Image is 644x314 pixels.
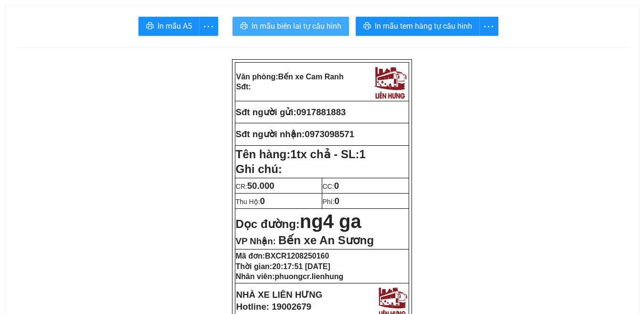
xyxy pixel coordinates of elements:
[300,211,361,232] span: ng4 ga
[334,181,339,191] span: 0
[146,22,154,31] span: printer
[158,20,192,32] span: In mẫu A5
[199,17,218,36] button: more
[372,64,408,100] img: logo
[323,183,339,190] span: CC:
[272,262,330,271] span: 20:17:51 [DATE]
[375,20,472,32] span: In mẫu tem hàng tự cấu hình
[4,9,91,26] span: Bến xe Cam Ranh
[278,73,344,81] span: Bến xe Cam Ranh
[252,20,341,32] span: In mẫu biên lai tự cấu hình
[236,236,276,246] span: VP Nhận:
[247,181,274,191] span: 50.000
[4,9,91,26] strong: Văn phòng:
[236,272,344,281] strong: Nhân viên:
[236,198,265,206] span: Thu Hộ:
[278,234,374,247] span: Bến xe An Sương
[104,4,139,41] img: logo
[236,252,329,260] strong: Mã đơn:
[236,290,323,300] strong: NHÀ XE LIÊN HƯNG
[4,70,73,80] strong: Sđt người nhận:
[290,148,366,161] span: 1tx chả - SL:
[236,162,282,175] span: Ghi chú:
[356,17,480,36] button: printerIn mẫu tem hàng tự cấu hình
[363,22,371,31] span: printer
[260,196,265,206] span: 0
[236,107,296,117] strong: Sđt người gửi:
[334,196,339,206] span: 0
[236,148,366,161] strong: Tên hàng:
[200,21,218,32] span: more
[232,17,349,36] button: printerIn mẫu biên lai tự cấu hình
[236,262,330,271] strong: Thời gian:
[64,48,114,58] span: 0917881883
[479,17,498,36] button: more
[236,217,361,230] strong: Dọc đường:
[265,252,329,260] span: BXCR1208250160
[236,183,274,190] span: CR:
[323,198,339,206] span: Phí:
[236,129,305,139] strong: Sđt người nhận:
[236,73,344,81] strong: Văn phòng:
[4,28,19,36] strong: Sđt:
[359,148,366,161] span: 1
[240,22,248,31] span: printer
[480,21,498,32] span: more
[138,17,200,36] button: printerIn mẫu A5
[305,129,354,139] span: 0973098571
[4,48,64,58] strong: Sđt người gửi:
[296,107,346,117] span: 0917881883
[236,302,312,312] strong: Hotline: 19002679
[274,272,343,281] span: phuongcr.lienhung
[73,70,123,80] span: 0973098571
[236,83,251,91] strong: Sđt:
